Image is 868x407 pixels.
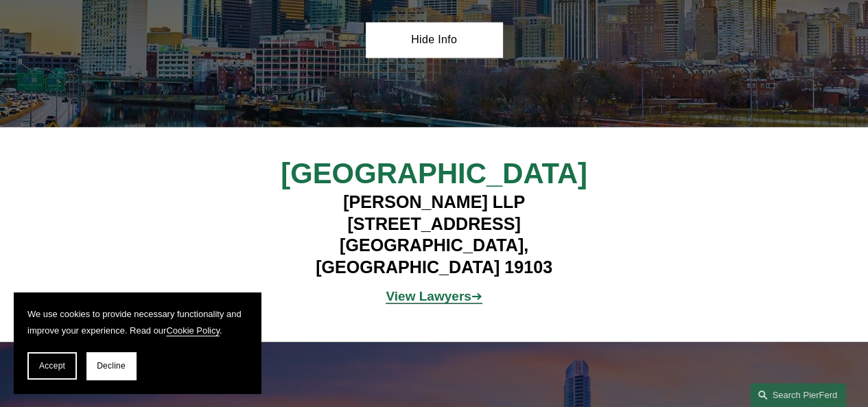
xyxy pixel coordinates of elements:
[27,352,77,380] button: Accept
[166,325,220,336] a: Cookie Policy
[386,289,482,303] span: ➔
[750,383,846,407] a: Search this site
[39,361,65,371] span: Accept
[86,352,136,380] button: Decline
[366,23,502,58] a: Hide Info
[386,289,482,303] a: View Lawyers➔
[97,361,126,371] span: Decline
[14,292,261,393] section: Cookie banner
[386,289,471,303] strong: View Lawyers
[27,306,247,338] p: We use cookies to provide necessary functionality and improve your experience. Read our .
[264,191,604,279] h4: [PERSON_NAME] LLP [STREET_ADDRESS] [GEOGRAPHIC_DATA], [GEOGRAPHIC_DATA] 19103
[281,157,587,189] span: [GEOGRAPHIC_DATA]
